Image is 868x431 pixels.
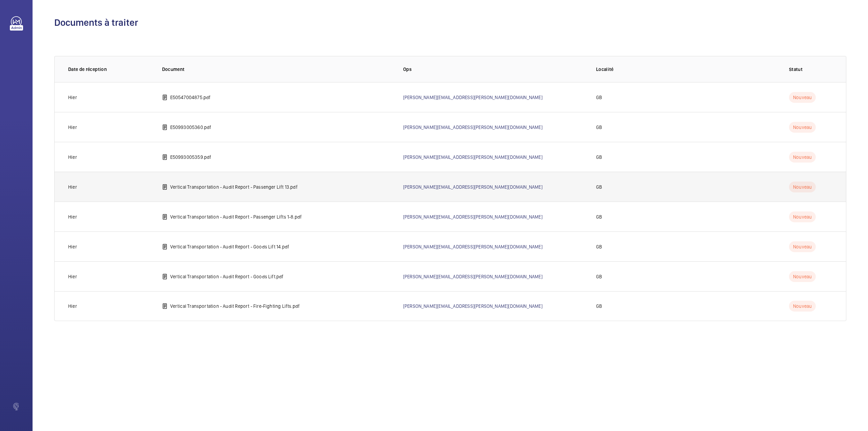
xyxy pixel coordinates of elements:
p: Hier [68,94,77,101]
p: GB [596,303,602,310]
a: [PERSON_NAME][EMAIL_ADDRESS][PERSON_NAME][DOMAIN_NAME] [403,244,542,249]
a: [PERSON_NAME][EMAIL_ADDRESS][PERSON_NAME][DOMAIN_NAME] [403,125,542,130]
a: [PERSON_NAME][EMAIL_ADDRESS][PERSON_NAME][DOMAIN_NAME] [403,184,542,190]
p: GB [596,243,602,250]
p: GB [596,124,602,131]
p: Nouveau [789,122,816,133]
a: [PERSON_NAME][EMAIL_ADDRESS][PERSON_NAME][DOMAIN_NAME] [403,95,542,100]
p: GB [596,94,602,101]
p: Hier [68,273,77,280]
a: [PERSON_NAME][EMAIL_ADDRESS][PERSON_NAME][DOMAIN_NAME] [403,214,542,220]
p: Hier [68,124,77,131]
p: Hier [68,154,77,161]
p: GB [596,154,602,161]
p: Vertical Transportation - Audit Report - Passenger Lifts 1-8.pdf [170,213,302,220]
p: Nouveau [789,92,816,103]
p: Hier [68,213,77,220]
p: Nouveau [789,271,816,282]
p: GB [596,184,602,190]
p: Nouveau [789,301,816,312]
p: Vertical Transportation - Audit Report - Goods Lift.pdf [170,273,284,280]
p: E50547004875.pdf [170,94,211,101]
p: Vertical Transportation - Audit Report - Goods Lift 14.pdf [170,243,290,250]
p: Date de réception [68,66,151,73]
p: E50993005360.pdf [170,124,212,131]
p: Statut [789,66,832,73]
a: [PERSON_NAME][EMAIL_ADDRESS][PERSON_NAME][DOMAIN_NAME] [403,274,542,279]
p: Nouveau [789,241,816,252]
p: Nouveau [789,211,816,222]
p: Ops [403,66,585,73]
p: Hier [68,184,77,190]
p: GB [596,273,602,280]
p: Nouveau [789,152,816,163]
p: E50993005359.pdf [170,154,212,161]
h1: Documents à traiter [54,16,846,29]
p: Nouveau [789,182,816,192]
p: Localité [596,66,778,73]
p: Hier [68,303,77,310]
p: Hier [68,243,77,250]
p: Document [162,66,392,73]
p: Vertical Transportation - Audit Report - Fire-Fighting Lifts.pdf [170,303,300,310]
a: [PERSON_NAME][EMAIL_ADDRESS][PERSON_NAME][DOMAIN_NAME] [403,303,542,309]
a: [PERSON_NAME][EMAIL_ADDRESS][PERSON_NAME][DOMAIN_NAME] [403,154,542,160]
p: Vertical Transportation - Audit Report - Passenger Lift 13.pdf [170,184,298,190]
p: GB [596,213,602,220]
